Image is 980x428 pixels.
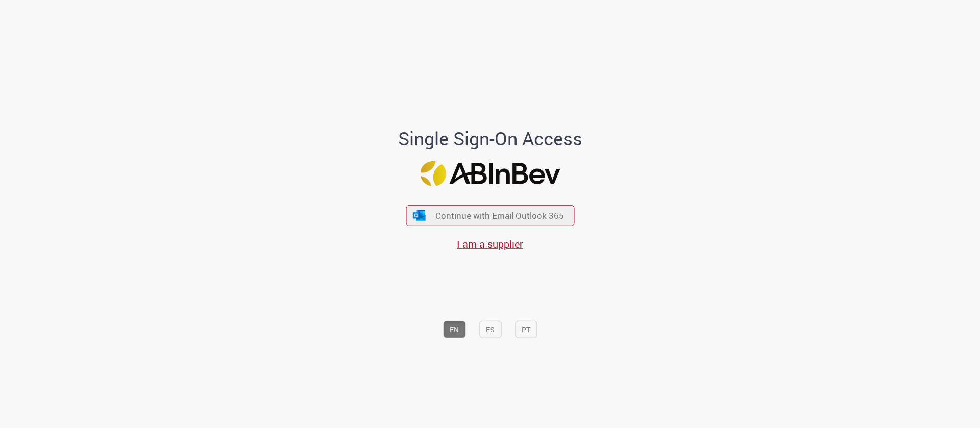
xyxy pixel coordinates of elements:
button: ES [479,321,501,338]
span: Continue with Email Outlook 365 [435,210,564,221]
button: PT [515,321,537,338]
button: ícone Azure/Microsoft 360 Continue with Email Outlook 365 [406,205,574,226]
img: ícone Azure/Microsoft 360 [412,210,427,221]
img: Logo ABInBev [420,161,560,186]
button: EN [443,321,465,338]
a: I am a supplier [457,237,523,250]
h1: Single Sign-On Access [349,129,632,149]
